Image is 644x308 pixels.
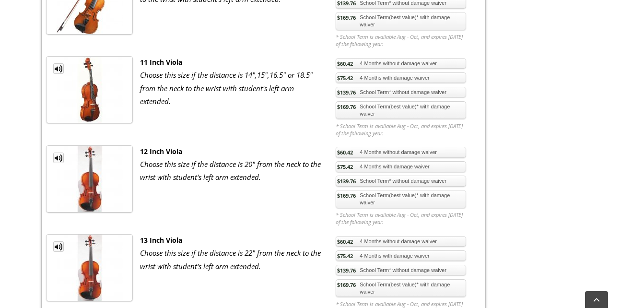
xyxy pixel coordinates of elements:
span: $169.76 [337,192,356,199]
a: $169.76School Term(best value)* with damage waiver [336,190,466,208]
span: $60.42 [337,149,353,156]
span: $139.76 [337,89,356,96]
a: $139.76School Term* without damage waiver [336,176,466,187]
a: MP3 Clip [53,241,64,252]
a: $139.76School Term* without damage waiver [336,265,466,276]
img: th_1fc34dab4bdaff02a3697e89cb8f30dd_1340378482viola12.JPG [57,146,123,212]
a: $60.424 Months without damage waiver [336,58,466,69]
a: $60.424 Months without damage waiver [336,147,466,158]
span: $169.76 [337,14,356,21]
div: 12 Inch Viola [140,145,321,158]
a: MP3 Clip [53,153,64,163]
a: $139.76School Term* without damage waiver [336,87,466,98]
a: MP3 Clip [53,63,64,74]
em: * School Term is available Aug - Oct, and expires [DATE] of the following year. [336,33,466,47]
span: $139.76 [337,267,356,274]
span: $169.76 [337,103,356,110]
img: th_1fc34dab4bdaff02a3697e89cb8f30dd_1340378525Viola13.JPG [57,235,123,301]
em: * School Term is available Aug - Oct, and expires [DATE] of the following year. [336,211,466,225]
a: $169.76School Term(best value)* with damage waiver [336,279,466,297]
span: $75.42 [337,163,353,170]
div: 13 Inch Viola [140,234,321,247]
span: $169.76 [337,281,356,288]
span: $75.42 [337,74,353,82]
span: $139.76 [337,178,356,185]
em: * School Term is available Aug - Oct, and expires [DATE] of the following year. [336,122,466,137]
a: $169.76School Term(best value)* with damage waiver [336,12,466,30]
em: Choose this size if the distance is 22" from the neck to the wrist with student's left arm extended. [140,248,321,271]
span: $60.42 [337,60,353,67]
a: $75.424 Months with damage waiver [336,161,466,172]
img: th_1fc34dab4bdaff02a3697e89cb8f30dd_1340460502Viola11500X500.jpg [57,57,123,123]
div: 11 Inch Viola [140,56,321,69]
a: $75.424 Months with damage waiver [336,72,466,83]
a: $169.76School Term(best value)* with damage waiver [336,101,466,119]
em: Choose this size if the distance is 14",15",16.5" or 18.5" from the neck to the wrist with studen... [140,70,313,106]
em: Choose this size if the distance is 20" from the neck to the wrist with student's left arm extended. [140,159,321,182]
a: $60.424 Months without damage waiver [336,236,466,247]
span: $60.42 [337,238,353,245]
span: $75.42 [337,252,353,260]
a: $75.424 Months with damage waiver [336,250,466,261]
